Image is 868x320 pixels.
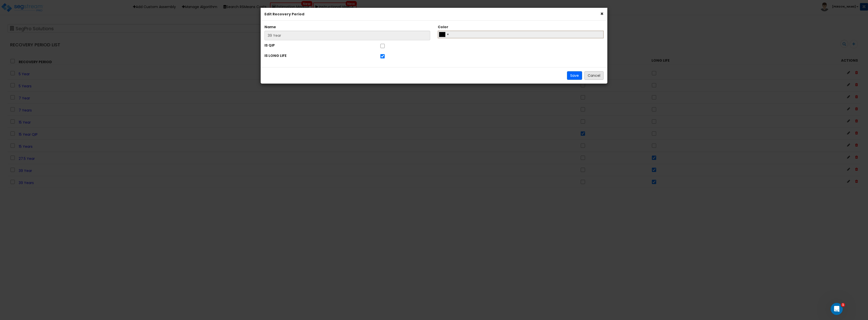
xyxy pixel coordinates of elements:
b: IS LONG LIFE [264,53,287,58]
b: Name [264,24,276,29]
div: ▼ [447,32,449,36]
b: Color [438,24,448,29]
iframe: Intercom live chat [831,303,843,315]
span: 1 [841,303,845,307]
button: × [600,11,604,16]
button: Save [567,71,582,80]
b: Edit Recovery Period [264,12,304,17]
button: Cancel [584,71,604,80]
b: IS QIP [264,43,275,48]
